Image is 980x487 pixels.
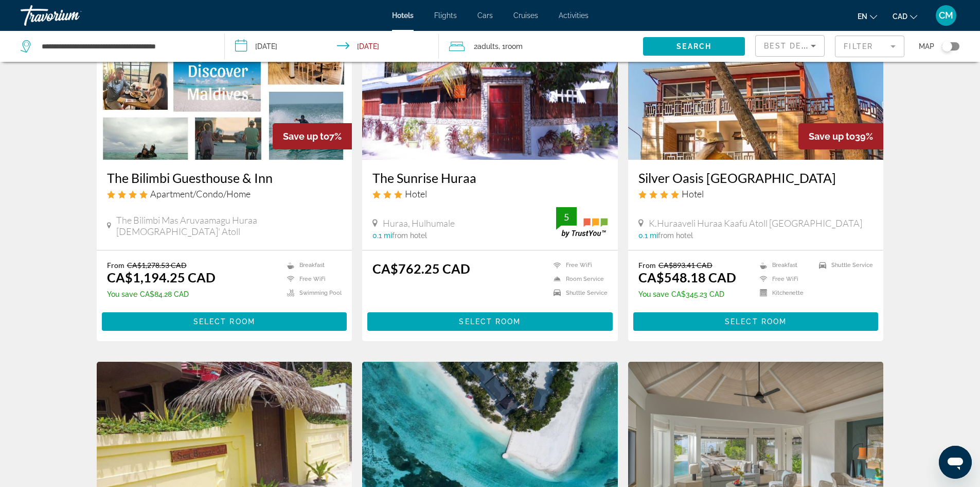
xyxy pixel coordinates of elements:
[107,170,342,186] a: The Bilimbi Guesthouse & Inn
[459,317,521,326] span: Select Room
[559,11,589,20] a: Activities
[282,289,342,297] li: Swimming Pool
[556,207,608,238] img: trustyou-badge.svg
[548,289,608,297] li: Shuttle Service
[372,231,392,240] span: 0.1 mi
[116,214,342,237] span: The Bilimbi Mas Aruvaamagu Huraa [DEMOGRAPHIC_DATA]' Atoll
[225,31,439,62] button: Check-in date: Oct 7, 2025 Check-out date: Oct 13, 2025
[392,11,414,20] a: Hotels
[273,123,352,149] div: 7%
[513,11,538,20] a: Cruises
[102,312,347,331] button: Select Room
[556,211,577,223] div: 5
[548,275,608,283] li: Room Service
[682,188,704,199] span: Hotel
[676,42,711,51] span: Search
[933,5,959,26] button: User Menu
[638,231,658,240] span: 0.1 mi
[107,188,342,199] div: 4 star Apartment
[367,315,613,326] a: Select Room
[107,270,216,285] ins: CA$1,194.25 CAD
[372,188,608,199] div: 3 star Hotel
[939,446,972,479] iframe: Button to launch messaging window
[939,10,953,21] span: CM
[383,217,455,229] span: Huraa, Hulhumale
[658,231,693,240] span: from hotel
[858,12,867,21] span: en
[477,42,498,51] span: Adults
[814,261,873,270] li: Shuttle Service
[282,275,342,283] li: Free WiFi
[505,42,523,51] span: Room
[893,9,917,24] button: Change currency
[755,275,814,283] li: Free WiFi
[107,290,216,298] p: CA$84.28 CAD
[283,131,329,142] span: Save up to
[798,123,883,149] div: 39%
[764,40,816,52] mat-select: Sort by
[638,290,736,298] p: CA$345.23 CAD
[548,261,608,270] li: Free WiFi
[498,39,523,54] span: , 1
[372,170,608,186] a: The Sunrise Huraa
[638,290,669,298] span: You save
[893,12,907,21] span: CAD
[633,315,879,326] a: Select Room
[638,270,736,285] ins: CA$548.18 CAD
[439,31,643,62] button: Travelers: 2 adults, 0 children
[638,188,874,199] div: 4 star Hotel
[367,312,613,331] button: Select Room
[934,42,959,51] button: Toggle map
[858,9,877,24] button: Change language
[649,217,862,229] span: K.Huraaveli Huraa Kaafu Atoll [GEOGRAPHIC_DATA]
[107,261,124,270] span: From
[755,261,814,270] li: Breakfast
[764,42,817,50] span: Best Deals
[372,261,470,276] ins: CA$762.25 CAD
[633,312,879,331] button: Select Room
[392,231,427,240] span: from hotel
[638,261,656,270] span: From
[21,2,123,29] a: Travorium
[643,37,745,56] button: Search
[127,261,187,270] del: CA$1,278.53 CAD
[477,11,493,20] a: Cars
[638,170,874,186] a: Silver Oasis [GEOGRAPHIC_DATA]
[434,11,457,20] a: Flights
[919,39,934,54] span: Map
[658,261,712,270] del: CA$893.41 CAD
[150,188,251,199] span: Apartment/Condo/Home
[474,39,498,54] span: 2
[755,289,814,297] li: Kitchenette
[725,317,787,326] span: Select Room
[102,315,347,326] a: Select Room
[193,317,255,326] span: Select Room
[835,35,904,58] button: Filter
[107,290,137,298] span: You save
[809,131,855,142] span: Save up to
[282,261,342,270] li: Breakfast
[405,188,427,199] span: Hotel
